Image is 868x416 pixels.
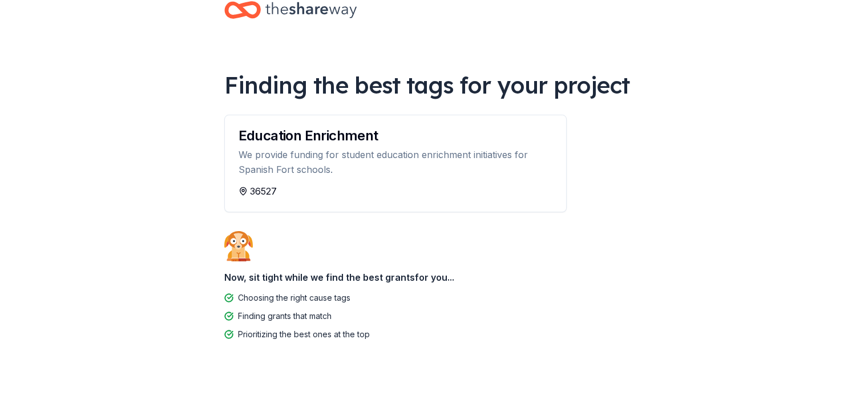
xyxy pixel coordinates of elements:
div: Now, sit tight while we find the best grants for you... [224,266,644,289]
div: Finding the best tags for your project [224,69,644,101]
div: 36527 [239,184,552,198]
div: We provide funding for student education enrichment initiatives for Spanish Fort schools. [239,147,552,177]
div: Choosing the right cause tags [238,291,350,305]
img: Dog waiting patiently [224,231,253,261]
div: Prioritizing the best ones at the top [238,328,370,341]
div: Finding grants that match [238,309,332,323]
div: Education Enrichment [239,129,552,143]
